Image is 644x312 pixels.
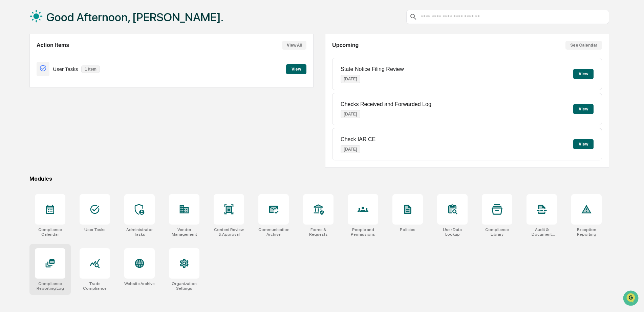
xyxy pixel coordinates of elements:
[46,82,87,95] a: 🗄️Attestations
[332,42,359,48] h2: Upcoming
[48,114,82,120] a: Powered byPylon
[341,66,404,72] p: State Notice Filing Review
[482,227,512,237] div: Compliance Library
[4,95,45,107] a: 🔎Data Lookup
[303,227,334,237] div: Forms & Requests
[527,227,557,237] div: Audit & Document Logs
[286,66,306,72] a: View
[53,66,78,72] p: User Tasks
[571,227,602,237] div: Exception Reporting
[565,41,602,50] button: See Calendar
[46,10,223,24] h1: Good Afternoon, [PERSON_NAME].
[341,145,360,153] p: [DATE]
[258,227,289,237] div: Communications Archive
[23,52,111,58] div: Start new chat
[4,82,46,95] a: 🖐️Preclearance
[622,290,641,308] iframe: Open customer support
[84,227,106,232] div: User Tasks
[29,176,609,182] div: Modules
[341,75,360,83] p: [DATE]
[81,66,100,73] p: 1 item
[169,281,199,291] div: Organization Settings
[56,85,84,92] span: Attestations
[573,139,594,149] button: View
[35,281,65,291] div: Compliance Reporting Log
[37,42,69,48] h2: Action Items
[115,54,123,62] button: Start new chat
[214,227,244,237] div: Content Review & Approval
[7,99,12,104] div: 🔎
[67,114,82,120] span: Pylon
[80,281,110,291] div: Trade Compliance
[169,227,199,237] div: Vendor Management
[437,227,468,237] div: User Data Lookup
[23,58,86,64] div: We're available if you need us!
[573,69,594,79] button: View
[124,281,155,286] div: Website Archive
[14,85,44,92] span: Preclearance
[341,136,375,142] p: Check IAR CE
[341,110,360,118] p: [DATE]
[286,64,306,74] button: View
[35,227,65,237] div: Compliance Calendar
[7,52,19,64] img: 1746055101610-c473b297-6a78-478c-a979-82029cc54cd1
[49,86,55,91] div: 🗄️
[124,227,155,237] div: Administrator Tasks
[7,14,123,25] p: How can we help?
[7,86,12,91] div: 🖐️
[341,101,431,107] p: Checks Received and Forwarded Log
[573,104,594,114] button: View
[14,98,43,105] span: Data Lookup
[348,227,378,237] div: People and Permissions
[282,41,306,50] button: View All
[400,227,415,232] div: Policies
